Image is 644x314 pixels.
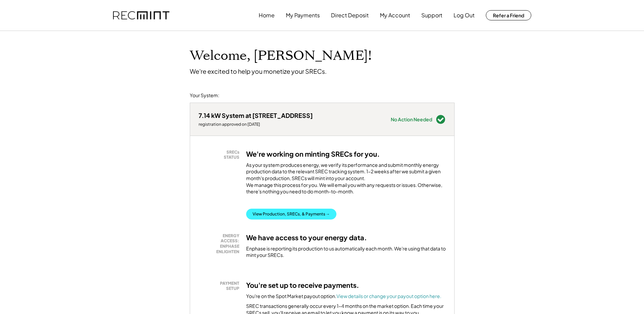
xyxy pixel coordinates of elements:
button: Log Out [454,8,475,22]
button: My Payments [286,8,320,22]
div: SRECs STATUS [202,150,239,160]
div: 7.14 kW System at [STREET_ADDRESS] [199,111,313,119]
h3: We have access to your energy data. [246,233,367,242]
div: Your System: [190,92,219,99]
a: View details or change your payout option here. [336,293,441,299]
div: No Action Needed [391,117,432,122]
button: Direct Deposit [331,8,369,22]
button: View Production, SRECs, & Payments → [246,209,336,220]
img: recmint-logotype%403x.png [113,11,169,20]
div: PAYMENT SETUP [202,281,239,291]
div: We're excited to help you monetize your SRECs. [190,67,327,75]
button: Refer a Friend [486,10,531,20]
h3: You're set up to receive payments. [246,281,359,290]
button: Home [259,8,275,22]
div: You're on the Spot Market payout option. [246,293,441,300]
h3: We're working on minting SRECs for you. [246,150,380,158]
h1: Welcome, [PERSON_NAME]! [190,48,372,64]
div: registration approved on [DATE] [199,122,313,127]
div: As your system produces energy, we verify its performance and submit monthly energy production da... [246,162,446,198]
div: Enphase is reporting its production to us automatically each month. We're using that data to mint... [246,245,446,259]
button: Support [421,8,442,22]
div: ENERGY ACCESS: ENPHASE ENLIGHTEN [202,233,239,254]
button: My Account [380,8,410,22]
